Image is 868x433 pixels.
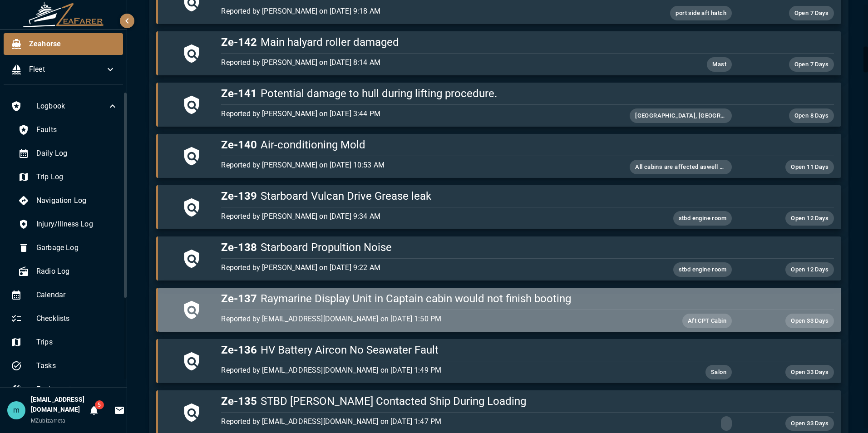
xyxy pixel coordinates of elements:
p: Reported by [PERSON_NAME] on [DATE] 9:34 AM [221,211,630,222]
span: Salon [705,367,732,378]
h5: Main halyard roller damaged [221,35,833,49]
span: Checklists [36,313,118,324]
span: 5 [95,400,104,409]
span: Open 8 Days [789,111,834,121]
button: Ze-140Air-conditioning MoldReported by [PERSON_NAME] on [DATE] 10:53 AMAll cabins are affected as... [156,134,841,178]
span: Open 7 Days [789,59,834,70]
span: Ze-141 [221,87,257,100]
img: ZeaFarer Logo [23,2,104,27]
button: Notifications [85,401,103,419]
p: Reported by [PERSON_NAME] on [DATE] 3:44 PM [221,108,630,119]
h5: Raymarine Display Unit in Captain cabin would not finish booting [221,291,833,306]
span: stbd engine room [673,265,732,275]
div: Daily Log [11,143,125,164]
span: Mast [707,59,732,70]
div: Logbook [4,95,125,117]
span: Open 33 Days [785,316,834,326]
span: port side aft hatch [670,8,732,19]
button: Ze-136HV Battery Aircon No Seawater FaultReported by [EMAIL_ADDRESS][DOMAIN_NAME] on [DATE] 1:49 ... [156,339,841,383]
button: Ze-137Raymarine Display Unit in Captain cabin would not finish bootingReported by [EMAIL_ADDRESS]... [156,288,841,332]
span: [GEOGRAPHIC_DATA], [GEOGRAPHIC_DATA] damage [630,111,732,121]
span: Ze-137 [221,292,257,305]
span: Ze-136 [221,344,257,356]
span: Calendar [36,290,118,300]
span: Zeahorse [29,39,116,49]
div: Equipment [4,379,125,400]
button: Ze-141Potential damage to hull during lifting procedure.Reported by [PERSON_NAME] on [DATE] 3:44 ... [156,83,841,127]
h5: Starboard Vulcan Drive Grease leak [221,189,833,203]
span: Ze-140 [221,138,257,151]
span: Fleet [29,64,105,75]
span: Open 33 Days [785,418,834,429]
span: Radio Log [36,266,118,277]
div: Checklists [4,308,125,330]
div: Zeahorse [4,33,123,55]
p: Reported by [PERSON_NAME] on [DATE] 9:22 AM [221,262,630,273]
button: Ze-142Main halyard roller damagedReported by [PERSON_NAME] on [DATE] 8:14 AMMastOpen 7 Days [156,31,841,75]
div: Fleet [4,59,123,80]
span: Equipment [36,384,118,395]
span: Ze-139 [221,190,257,202]
button: Ze-138Starboard Propultion NoiseReported by [PERSON_NAME] on [DATE] 9:22 AMstbd engine roomOpen 1... [156,236,841,280]
h5: Potential damage to hull during lifting procedure. [221,86,833,101]
span: Tasks [36,360,118,371]
p: Reported by [EMAIL_ADDRESS][DOMAIN_NAME] on [DATE] 1:47 PM [221,416,630,427]
span: stbd engine room [673,213,732,224]
div: Calendar [4,284,125,306]
div: Navigation Log [11,190,125,212]
span: Ze-138 [221,241,257,254]
span: Aft CPT Cabin [682,316,732,326]
div: Injury/Illness Log [11,213,125,235]
div: m [7,401,25,419]
span: Ze-142 [221,36,257,49]
p: Reported by [PERSON_NAME] on [DATE] 10:53 AM [221,160,630,171]
span: Daily Log [36,148,118,159]
button: Ze-139Starboard Vulcan Drive Grease leakReported by [PERSON_NAME] on [DATE] 9:34 AMstbd engine ro... [156,185,841,229]
span: Open 12 Days [785,265,834,275]
span: Open 11 Days [785,162,834,172]
h5: Starboard Propultion Noise [221,240,833,255]
span: Trip Log [36,172,118,182]
span: Trips [36,337,118,348]
span: Open 7 Days [789,8,834,19]
p: Reported by [PERSON_NAME] on [DATE] 8:14 AM [221,57,630,68]
span: Faults [36,124,118,135]
div: Trips [4,331,125,353]
p: Reported by [EMAIL_ADDRESS][DOMAIN_NAME] on [DATE] 1:50 PM [221,314,630,325]
div: Faults [11,119,125,141]
span: Logbook [36,101,107,112]
div: Trip Log [11,166,125,188]
h5: HV Battery Aircon No Seawater Fault [221,343,833,357]
span: Open 33 Days [785,367,834,378]
div: Tasks [4,355,125,377]
h5: STBD [PERSON_NAME] Contacted Ship During Loading [221,394,833,408]
p: Reported by [EMAIL_ADDRESS][DOMAIN_NAME] on [DATE] 1:49 PM [221,365,630,376]
span: Injury/Illness Log [36,219,118,230]
span: Navigation Log [36,195,118,206]
span: MZubizarreta [31,418,66,424]
span: Ze-135 [221,395,257,408]
h5: Air-conditioning Mold [221,138,833,152]
span: All cabins are affected aswell as the saloon. Bildges seem to be unaffected [630,162,732,172]
span: Garbage Log [36,242,118,253]
span: Open 12 Days [785,213,834,224]
div: Radio Log [11,261,125,282]
p: Reported by [PERSON_NAME] on [DATE] 9:18 AM [221,6,630,17]
button: Invitations [110,401,128,419]
h6: [EMAIL_ADDRESS][DOMAIN_NAME] [31,395,85,415]
div: Garbage Log [11,237,125,259]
